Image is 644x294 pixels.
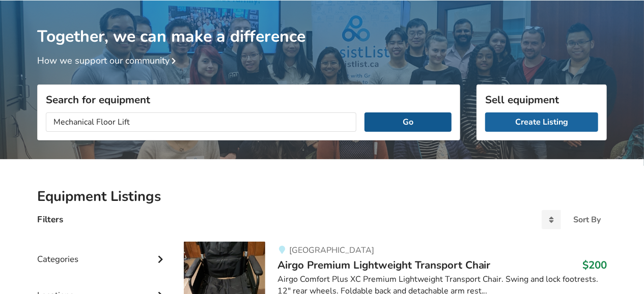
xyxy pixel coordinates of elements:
span: Airgo Premium Lightweight Transport Chair [277,258,491,272]
h3: $200 [582,258,607,272]
h4: Filters [37,214,63,225]
input: I am looking for... [46,112,356,132]
h2: Equipment Listings [37,188,607,205]
div: Sort By [573,216,601,224]
a: Create Listing [485,112,598,132]
h3: Sell equipment [485,93,598,106]
h3: Search for equipment [46,93,452,106]
div: Categories [37,233,167,270]
span: [GEOGRAPHIC_DATA] [289,245,374,256]
a: How we support our community [37,54,180,67]
button: Go [365,112,452,132]
h1: Together, we can make a difference [37,1,607,47]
